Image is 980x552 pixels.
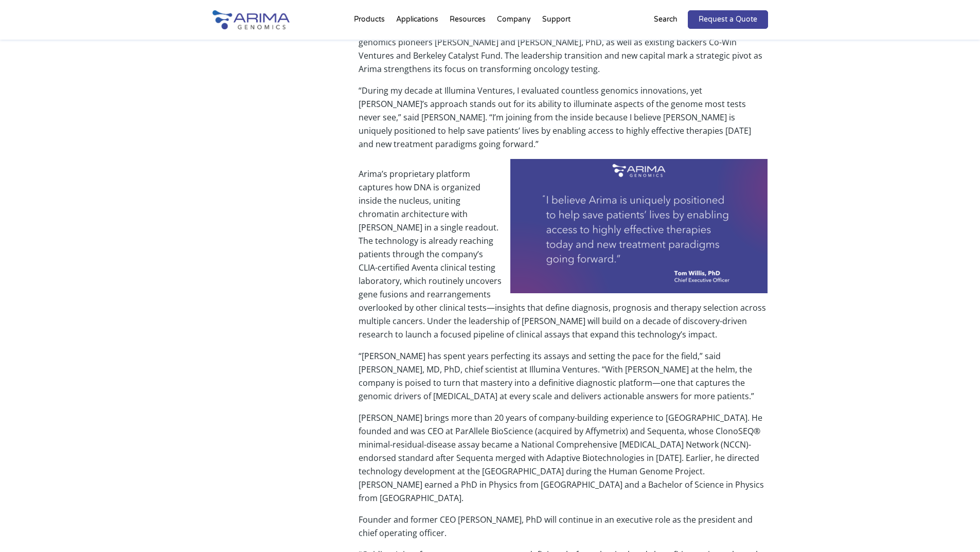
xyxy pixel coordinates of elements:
img: Arima-Genomics-logo [212,10,290,29]
a: Request a Quote [688,10,768,29]
p: Search [654,13,678,26]
p: “During my decade at Illumina Ventures, I evaluated countless genomics innovations, yet [PERSON_N... [359,84,768,159]
p: “[PERSON_NAME] has spent years perfecting its assays and setting the pace for the field,” said [P... [359,349,768,411]
p: Founder and former CEO [PERSON_NAME], PhD will continue in an executive role as the president and... [359,513,768,548]
p: [PERSON_NAME] brings more than 20 years of company-building experience to [GEOGRAPHIC_DATA]. He f... [359,411,768,513]
p: Arima’s proprietary platform captures how DNA is organized inside the nucleus, uniting chromatin ... [359,167,768,349]
img: Tom Wilis CEO Quote [510,159,768,293]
